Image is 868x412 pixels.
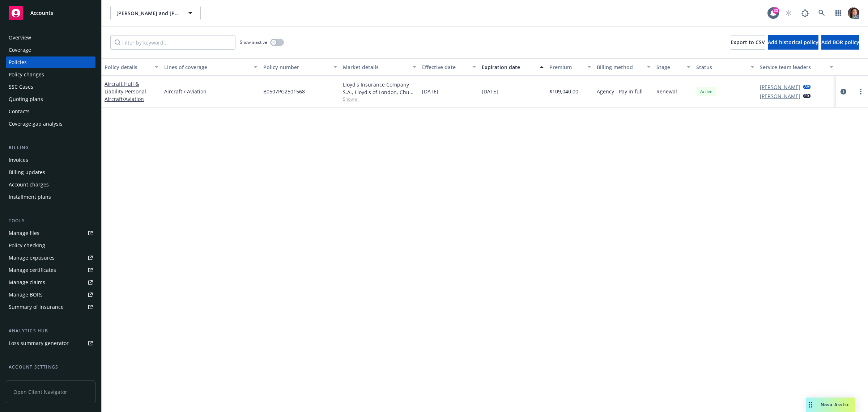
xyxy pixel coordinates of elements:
[597,63,643,71] div: Billing method
[760,63,826,71] div: Service team leaders
[6,240,95,251] a: Policy checking
[831,6,846,20] a: Switch app
[9,44,31,56] div: Coverage
[6,227,95,239] a: Manage files
[594,58,654,76] button: Billing method
[9,154,28,166] div: Invoices
[806,398,855,412] button: Nova Assist
[9,81,33,93] div: SSC Cases
[768,35,818,50] button: Add historical policy
[6,69,95,80] a: Policy changes
[9,252,55,264] div: Manage exposures
[9,118,63,130] div: Coverage gap analysis
[260,58,340,76] button: Policy number
[9,93,43,105] div: Quoting plans
[9,374,40,385] div: Service team
[6,374,95,385] a: Service team
[654,58,693,76] button: Stage
[9,179,49,190] div: Account charges
[164,88,258,95] a: Aircraft / Aviation
[340,58,420,76] button: Market details
[422,88,438,95] span: [DATE]
[343,81,417,96] div: Lloyd's Insurance Company S.A., Lloyd's of London, Chubb Group (International), Price Forbes & Pa...
[549,88,578,95] span: $109,040.00
[479,58,546,76] button: Expiration date
[9,69,44,80] div: Policy changes
[6,337,95,349] a: Loss summary generator
[6,264,95,276] a: Manage certificates
[6,118,95,130] a: Coverage gap analysis
[6,144,95,151] div: Billing
[110,35,235,50] input: Filter by keyword...
[546,58,594,76] button: Premium
[6,106,95,117] a: Contacts
[9,227,39,239] div: Manage files
[768,39,818,46] span: Add historical policy
[839,87,848,96] a: circleInformation
[760,83,800,91] a: [PERSON_NAME]
[9,191,51,203] div: Installment plans
[105,88,146,102] span: - Personal Aircraft/Aviation
[696,63,746,71] div: Status
[821,35,859,50] button: Add BOR policy
[343,96,417,102] span: Show all
[9,106,30,117] div: Contacts
[6,217,95,224] div: Tools
[6,93,95,105] a: Quoting plans
[9,337,69,349] div: Loss summary generator
[9,277,45,288] div: Manage claims
[6,301,95,313] a: Summary of insurance
[240,39,267,45] span: Show inactive
[6,179,95,190] a: Account charges
[263,88,305,95] span: B0507PG2501568
[343,63,409,71] div: Market details
[6,44,95,56] a: Coverage
[781,6,796,20] a: Start snowing
[6,191,95,203] a: Installment plans
[9,32,31,43] div: Overview
[848,7,859,19] img: photo
[422,63,468,71] div: Effective date
[806,398,815,412] div: Drag to move
[6,381,95,403] span: Open Client Navigator
[419,58,479,76] button: Effective date
[9,264,56,276] div: Manage certificates
[549,63,583,71] div: Premium
[9,289,43,300] div: Manage BORs
[760,92,800,100] a: [PERSON_NAME]
[164,63,250,71] div: Lines of coverage
[482,88,498,95] span: [DATE]
[757,58,837,76] button: Service team leaders
[6,32,95,43] a: Overview
[6,327,95,335] div: Analytics hub
[6,289,95,300] a: Manage BORs
[9,301,64,313] div: Summary of insurance
[6,3,95,23] a: Accounts
[161,58,260,76] button: Lines of coverage
[773,7,779,14] div: 33
[6,252,95,264] a: Manage exposures
[821,39,859,46] span: Add BOR policy
[105,63,150,71] div: Policy details
[9,240,45,251] div: Policy checking
[110,6,201,20] button: [PERSON_NAME] and [PERSON_NAME] (formerly Western Aviation) (Commercial)
[6,56,95,68] a: Policies
[6,154,95,166] a: Invoices
[263,63,329,71] div: Policy number
[814,6,829,20] a: Search
[699,88,714,95] span: Active
[731,35,765,50] button: Export to CSV
[9,167,45,178] div: Billing updates
[656,63,682,71] div: Stage
[597,88,643,95] span: Agency - Pay in full
[856,87,865,96] a: more
[693,58,757,76] button: Status
[482,63,536,71] div: Expiration date
[731,39,765,46] span: Export to CSV
[105,80,146,102] a: Aircraft Hull & Liability
[6,81,95,93] a: SSC Cases
[6,363,95,371] div: Account settings
[656,88,677,95] span: Renewal
[9,56,27,68] div: Policies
